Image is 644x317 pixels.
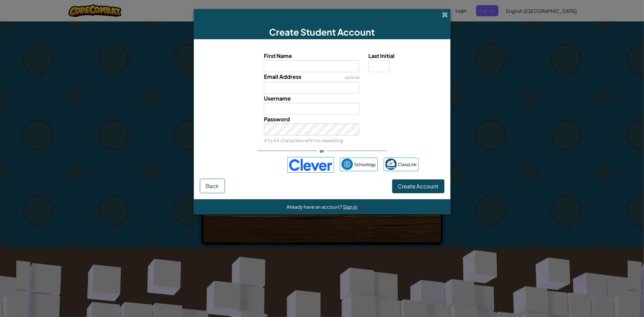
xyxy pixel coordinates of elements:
span: Create Account [398,183,439,190]
span: Schoology [354,160,376,169]
button: Back [200,179,225,193]
img: clever-logo-blue.png [287,157,334,173]
small: 4 to 64 characters with no repeating [264,137,343,143]
span: or [317,146,327,155]
img: classlink-logo-small.png [385,158,397,170]
span: Username [264,95,291,102]
span: Password [264,116,290,123]
span: Email Address [264,73,301,80]
span: Already have an account? [287,204,343,210]
button: Create Account [392,179,444,193]
span: First Name [264,52,292,59]
span: optional [344,75,359,80]
span: Last Initial [368,52,395,59]
span: Back [206,182,219,189]
img: schoology.png [341,158,353,170]
span: Create Student Account [269,26,375,38]
span: ClassLink [398,160,417,169]
iframe: Sign in with Google Button [223,158,284,171]
a: Sign in [343,204,357,210]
